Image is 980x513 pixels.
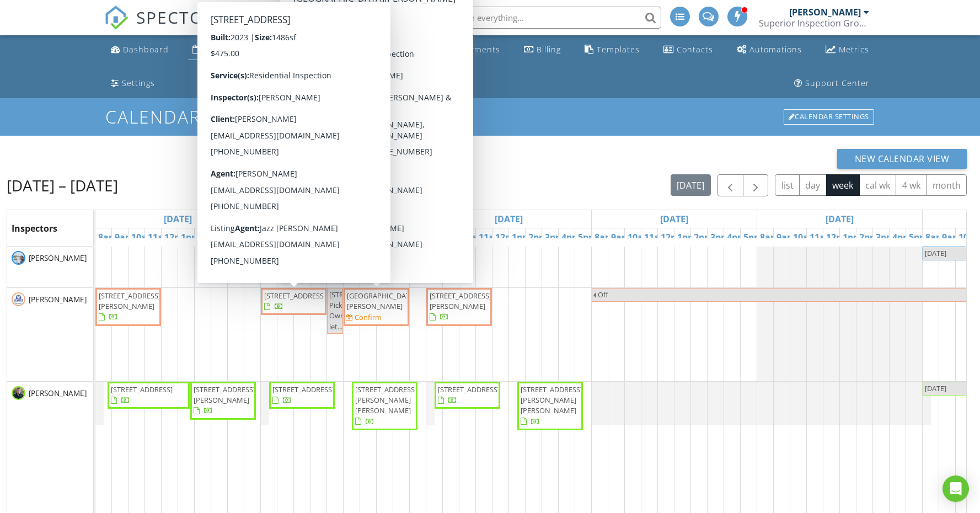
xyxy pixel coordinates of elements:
a: Templates [580,40,644,60]
a: 12pm [658,228,688,246]
div: Templates [597,44,640,55]
button: month [926,174,967,196]
button: list [775,174,800,196]
a: 8am [757,228,782,246]
a: 11am [807,228,837,246]
a: 1pm [674,228,699,246]
a: 4pm [559,228,583,246]
a: 2pm [856,228,881,246]
a: 4pm [393,228,418,246]
a: 11am [145,228,175,246]
a: New Inspection [345,40,428,60]
span: [STREET_ADDRESS][PERSON_NAME][PERSON_NAME] [355,384,417,415]
button: cal wk [859,174,897,196]
img: img_3093.jpg [12,251,25,265]
a: Contacts [659,40,717,60]
div: Metrics [839,44,869,55]
span: SPECTORA [136,6,227,29]
span: [PERSON_NAME] [26,388,89,399]
a: 9am [443,228,468,246]
a: 10am [128,228,158,246]
a: 2pm [195,228,219,246]
a: 5pm [244,228,269,246]
button: day [799,174,827,196]
a: SPECTORA [104,15,227,38]
a: 3pm [542,228,567,246]
a: Calendar [188,40,247,60]
span: [STREET_ADDRESS] [111,384,173,394]
span: [PERSON_NAME] [26,253,89,264]
div: Settings [122,78,155,88]
a: 3pm [377,228,401,246]
a: Go to August 28, 2025 [326,210,360,228]
span: [STREET_ADDRESS][PERSON_NAME] [430,291,491,311]
img: superiorinspectiongrouplogo.jpg [12,292,25,306]
a: 8am [923,228,947,246]
a: 8am [95,228,120,246]
a: Billing [520,40,565,60]
a: 1pm [344,228,368,246]
a: 10am [294,228,324,246]
a: 2pm [526,228,550,246]
a: Payments [443,40,505,60]
div: Contacts [677,44,713,55]
a: 11am [476,228,506,246]
a: 2pm [691,228,716,246]
a: Dashboard [106,40,173,60]
div: Payments [460,44,500,55]
button: week [826,174,860,196]
a: 9am [112,228,137,246]
span: [STREET_ADDRESS] Pickup, Owner let... [329,290,391,332]
a: 9am [939,228,964,246]
div: Open Intercom Messenger [942,475,969,502]
button: New Calendar View [837,149,967,169]
a: 10am [625,228,655,246]
span: [STREET_ADDRESS][PERSON_NAME] [99,291,160,311]
a: 9am [277,228,302,246]
a: Settings [106,73,159,94]
span: [GEOGRAPHIC_DATA][PERSON_NAME] [347,291,416,311]
a: Go to August 29, 2025 [492,210,526,228]
img: img_2632.jpg [12,386,25,400]
button: [DATE] [671,174,711,196]
a: 4pm [890,228,914,246]
a: 1pm [509,228,534,246]
a: 9am [774,228,799,246]
div: Dashboard [123,44,169,55]
button: Previous [717,174,743,197]
a: Metrics [821,40,874,60]
div: Calendar Settings [784,109,874,125]
a: Go to August 27, 2025 [161,210,195,228]
a: 8am [261,228,286,246]
a: 5pm [741,228,765,246]
a: 2pm [360,228,385,246]
a: 5pm [906,228,931,246]
a: 8am [426,228,451,246]
a: 12pm [162,228,191,246]
a: 12pm [492,228,522,246]
a: 1pm [178,228,203,246]
a: 12pm [823,228,853,246]
a: 5pm [575,228,600,246]
a: Go to August 31, 2025 [823,210,856,228]
div: Calendar [204,44,242,55]
a: Automations (Advanced) [732,40,806,60]
button: 4 wk [896,174,927,196]
div: Superior Inspection Group [759,18,869,29]
span: [PERSON_NAME] [26,294,89,305]
a: 10am [790,228,820,246]
a: 1pm [840,228,865,246]
div: Billing [537,44,561,55]
span: [STREET_ADDRESS] [272,384,334,394]
a: Go to August 30, 2025 [657,210,691,228]
span: [DATE] [925,248,946,258]
a: 3pm [708,228,732,246]
h1: Calendar [105,107,875,126]
a: Calendar Settings [783,108,875,126]
a: 8am [592,228,617,246]
span: [DATE] [925,383,946,393]
a: 11am [310,228,340,246]
a: Inspections [261,40,330,60]
h2: [DATE] – [DATE] [7,174,118,196]
span: [STREET_ADDRESS][PERSON_NAME] [194,384,255,405]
